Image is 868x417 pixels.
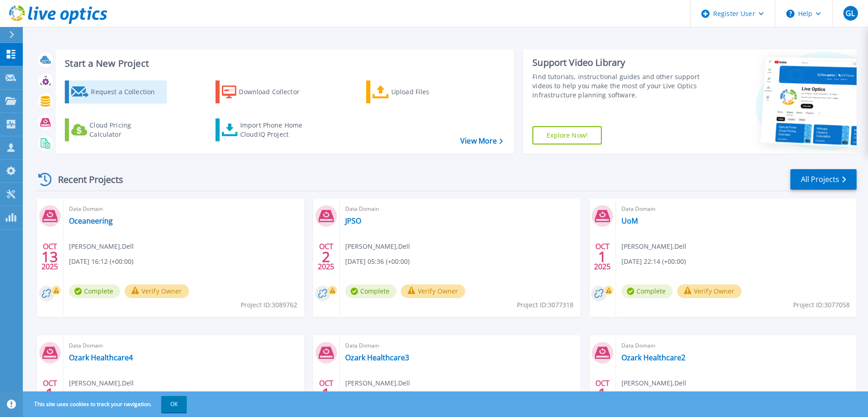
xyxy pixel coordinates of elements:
[366,80,468,103] a: Upload Files
[401,284,465,298] button: Verify Owner
[46,390,54,397] span: 1
[241,300,297,310] span: Project ID: 3089762
[69,378,134,388] span: [PERSON_NAME] , Dell
[69,216,113,225] a: Oceaneering
[790,169,857,190] a: All Projects
[317,240,335,273] div: OCT 2025
[621,341,851,351] span: Data Domain
[91,83,164,101] div: Request a Collection
[594,377,611,410] div: OCT 2025
[621,284,673,298] span: Complete
[532,72,702,100] div: Find tutorials, instructional guides and other support videos to help you make the most of your L...
[532,57,702,69] div: Support Video Library
[391,83,464,101] div: Upload Files
[69,241,134,251] span: [PERSON_NAME] , Dell
[65,118,167,141] a: Cloud Pricing Calculator
[69,284,120,298] span: Complete
[216,80,317,103] a: Download Collector
[125,284,189,298] button: Verify Owner
[598,390,606,397] span: 1
[677,284,742,298] button: Verify Owner
[345,378,410,388] span: [PERSON_NAME] , Dell
[161,396,187,412] button: OK
[621,257,686,267] span: [DATE] 22:14 (+00:00)
[598,253,606,261] span: 1
[42,253,58,261] span: 13
[345,216,361,225] a: JPSO
[621,241,686,251] span: [PERSON_NAME] , Dell
[240,121,311,139] div: Import Phone Home CloudIQ Project
[345,257,410,267] span: [DATE] 05:36 (+00:00)
[621,204,851,214] span: Data Domain
[69,257,133,267] span: [DATE] 16:12 (+00:00)
[621,378,686,388] span: [PERSON_NAME] , Dell
[345,353,409,362] a: Ozark Healthcare3
[322,253,330,261] span: 2
[594,240,611,273] div: OCT 2025
[69,204,299,214] span: Data Domain
[69,353,133,362] a: Ozark Healthcare4
[35,168,136,191] div: Recent Projects
[621,353,685,362] a: Ozark Healthcare2
[41,240,58,273] div: OCT 2025
[846,10,855,17] span: GL
[532,126,602,144] a: Explore Now!
[345,284,396,298] span: Complete
[41,377,58,410] div: OCT 2025
[25,396,187,412] span: This site uses cookies to track your navigation.
[317,377,335,410] div: OCT 2025
[517,300,573,310] span: Project ID: 3077318
[345,341,575,351] span: Data Domain
[89,121,163,139] div: Cloud Pricing Calculator
[621,216,638,225] a: UoM
[69,341,299,351] span: Data Domain
[345,241,410,251] span: [PERSON_NAME] , Dell
[345,204,575,214] span: Data Domain
[322,390,330,397] span: 1
[239,83,312,101] div: Download Collector
[460,137,503,145] a: View More
[65,59,502,69] h3: Start a New Project
[65,80,167,103] a: Request a Collection
[793,300,850,310] span: Project ID: 3077058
